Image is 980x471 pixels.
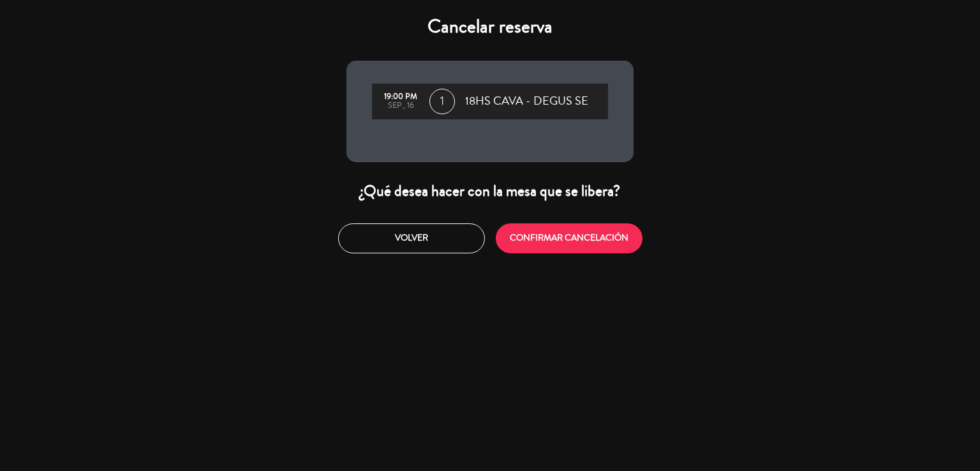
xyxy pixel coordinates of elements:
[496,223,642,253] button: CONFIRMAR CANCELACIÓN
[429,89,455,114] span: 1
[346,181,634,201] div: ¿Qué desea hacer con la mesa que se libera?
[338,223,485,253] button: Volver
[346,15,634,38] h4: Cancelar reserva
[378,101,423,110] div: sep., 16
[465,92,588,111] span: 18HS CAVA - DEGUS SE
[378,93,423,101] div: 19:00 PM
